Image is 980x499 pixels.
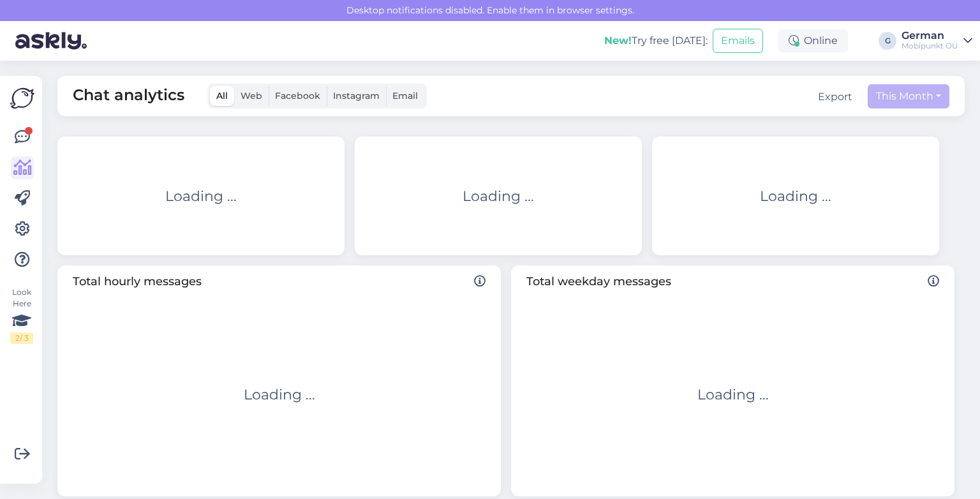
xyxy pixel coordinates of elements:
div: Online [778,29,848,52]
span: Instagram [333,90,380,101]
span: Chat analytics [73,84,184,108]
span: Total hourly messages [73,273,486,290]
span: Web [241,90,262,101]
span: Facebook [275,90,320,101]
span: Total weekday messages [526,273,939,290]
button: Export [818,89,852,105]
div: Loading ... [697,384,769,405]
div: 2 / 3 [10,332,33,344]
div: Look Here [10,287,33,344]
span: All [216,90,228,101]
img: Askly Logo [10,86,34,110]
div: German [902,31,958,41]
div: Loading ... [244,384,315,405]
b: New! [604,34,632,47]
a: GermanMobipunkt OÜ [902,31,972,51]
span: Email [392,90,418,101]
button: This Month [868,84,949,108]
div: Loading ... [760,186,831,207]
div: Mobipunkt OÜ [902,41,958,51]
button: Emails [713,29,763,53]
div: G [879,32,896,50]
div: Try free [DATE]: [604,33,708,48]
div: Loading ... [165,186,237,207]
div: Loading ... [463,186,534,207]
